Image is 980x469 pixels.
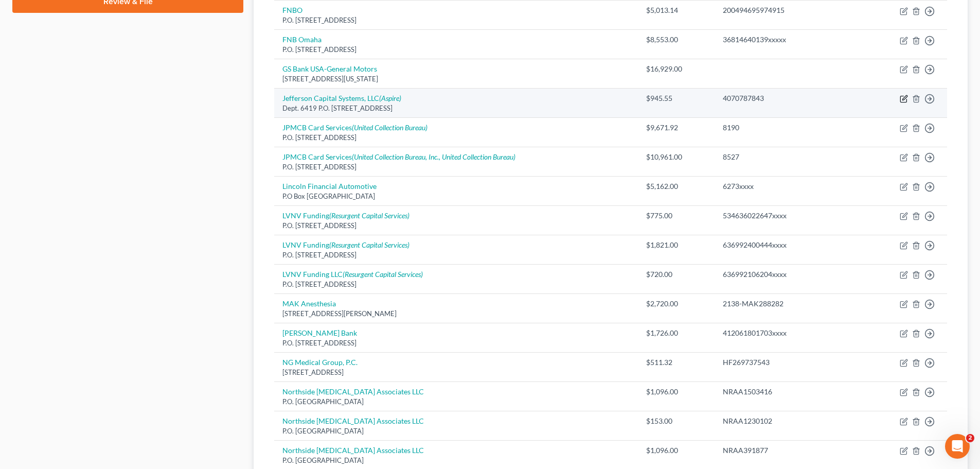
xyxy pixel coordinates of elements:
[723,299,858,309] div: 2138-MAK288282
[282,15,630,25] div: P.O. [STREET_ADDRESS]
[282,221,630,231] div: P.O. [STREET_ADDRESS]
[646,269,706,280] div: $720.00
[282,426,630,436] div: P.O. [GEOGRAPHIC_DATA]
[646,93,706,103] div: $945.55
[282,416,424,425] a: Northside [MEDICAL_DATA] Associates LLC
[282,192,630,201] div: P.O Box [GEOGRAPHIC_DATA]
[646,152,706,162] div: $10,961.00
[282,328,357,337] a: [PERSON_NAME] Bank
[646,240,706,250] div: $1,821.00
[282,6,302,14] a: FNBO
[352,123,427,132] i: (United Collection Bureau)
[282,338,630,348] div: P.O. [STREET_ADDRESS]
[282,387,424,396] a: Northside [MEDICAL_DATA] Associates LLC
[282,162,630,172] div: P.O. [STREET_ADDRESS]
[343,270,423,279] i: (Resurgent Capital Services)
[282,211,409,220] a: LVNV Funding(Resurgent Capital Services)
[282,397,630,407] div: P.O. [GEOGRAPHIC_DATA]
[723,387,858,397] div: NRAA1503416
[723,152,858,162] div: 8527
[723,416,858,426] div: NRAA1230102
[945,434,970,459] iframe: Intercom live chat
[646,123,706,133] div: $9,671.92
[282,45,630,55] div: P.O. [STREET_ADDRESS]
[282,270,423,279] a: LVNV Funding LLC(Resurgent Capital Services)
[282,368,630,377] div: [STREET_ADDRESS]
[646,387,706,397] div: $1,096.00
[352,152,515,161] i: (United Collection Bureau, Inc., United Collection Bureau)
[723,269,858,280] div: 636992106204xxxx
[646,416,706,426] div: $153.00
[282,280,630,289] div: P.O. [STREET_ADDRESS]
[723,328,858,338] div: 412061801703xxxx
[966,434,974,442] span: 2
[282,64,377,73] a: GS Bank USA-General Motors
[282,123,427,132] a: JPMCB Card Services(United Collection Bureau)
[282,446,424,455] a: Northside [MEDICAL_DATA] Associates LLC
[723,5,858,15] div: 200494695974915
[646,5,706,15] div: $5,013.14
[723,181,858,192] div: 6273xxxx
[282,309,630,319] div: [STREET_ADDRESS][PERSON_NAME]
[723,123,858,133] div: 8190
[282,103,630,113] div: Dept. 6419 P.O. [STREET_ADDRESS]
[646,211,706,221] div: $775.00
[282,456,630,465] div: P.O. [GEOGRAPHIC_DATA]
[723,240,858,250] div: 636992400444xxxx
[646,299,706,309] div: $2,720.00
[282,35,322,44] a: FNB Omaha
[379,94,401,102] i: (Aspire)
[646,357,706,368] div: $511.32
[282,133,630,143] div: P.O. [STREET_ADDRESS]
[646,445,706,456] div: $1,096.00
[329,240,409,249] i: (Resurgent Capital Services)
[282,358,358,367] a: NG Medical Group, P.C.
[282,182,377,190] a: Lincoln Financial Automotive
[646,34,706,45] div: $8,553.00
[723,357,858,368] div: HF269737543
[723,445,858,456] div: NRAA391877
[646,181,706,192] div: $5,162.00
[282,94,401,102] a: Jefferson Capital Systems, LLC(Aspire)
[329,211,409,220] i: (Resurgent Capital Services)
[723,211,858,221] div: 534636022647xxxx
[646,328,706,338] div: $1,726.00
[282,74,630,84] div: [STREET_ADDRESS][US_STATE]
[282,250,630,260] div: P.O. [STREET_ADDRESS]
[723,93,858,103] div: 4070787843
[646,64,706,74] div: $16,929.00
[282,240,409,249] a: LVNV Funding(Resurgent Capital Services)
[282,152,515,161] a: JPMCB Card Services(United Collection Bureau, Inc., United Collection Bureau)
[282,299,336,308] a: MAK Anesthesia
[723,34,858,45] div: 36814640139xxxxx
